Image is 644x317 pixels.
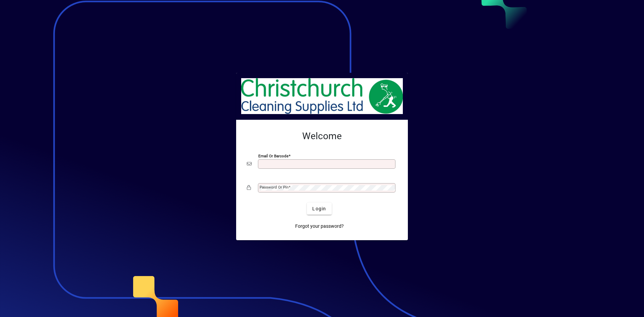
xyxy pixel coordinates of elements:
[260,185,288,190] mat-label: Password or Pin
[258,154,288,158] mat-label: Email or Barcode
[295,223,344,230] span: Forgot your password?
[292,220,346,232] a: Forgot your password?
[312,205,326,212] span: Login
[247,130,397,142] h2: Welcome
[307,203,331,215] button: Login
